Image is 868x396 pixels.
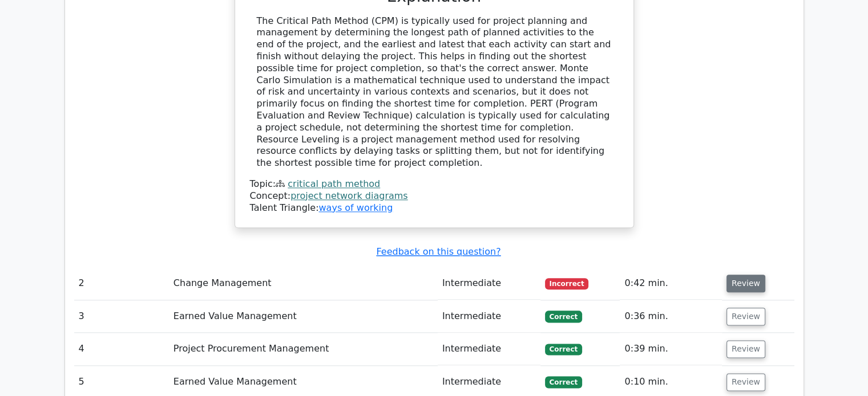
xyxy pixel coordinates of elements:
[74,300,169,333] td: 3
[545,376,582,387] span: Correct
[288,178,380,189] a: critical path method
[290,190,408,201] a: project network diagrams
[250,178,619,214] div: Talent Triangle:
[250,178,619,190] div: Topic:
[438,300,540,333] td: Intermediate
[726,275,765,292] button: Review
[169,333,438,365] td: Project Procurement Management
[318,202,393,213] a: ways of working
[620,300,721,333] td: 0:36 min.
[545,311,582,322] span: Correct
[169,267,438,300] td: Change Management
[376,246,500,257] a: Feedback on this question?
[726,373,765,391] button: Review
[250,190,619,202] div: Concept:
[545,278,589,289] span: Incorrect
[726,340,765,358] button: Review
[726,308,765,325] button: Review
[74,267,169,300] td: 2
[438,267,540,300] td: Intermediate
[257,15,612,169] div: The Critical Path Method (CPM) is typically used for project planning and management by determini...
[620,267,721,300] td: 0:42 min.
[74,333,169,365] td: 4
[545,344,582,355] span: Correct
[438,333,540,365] td: Intermediate
[620,333,721,365] td: 0:39 min.
[169,300,438,333] td: Earned Value Management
